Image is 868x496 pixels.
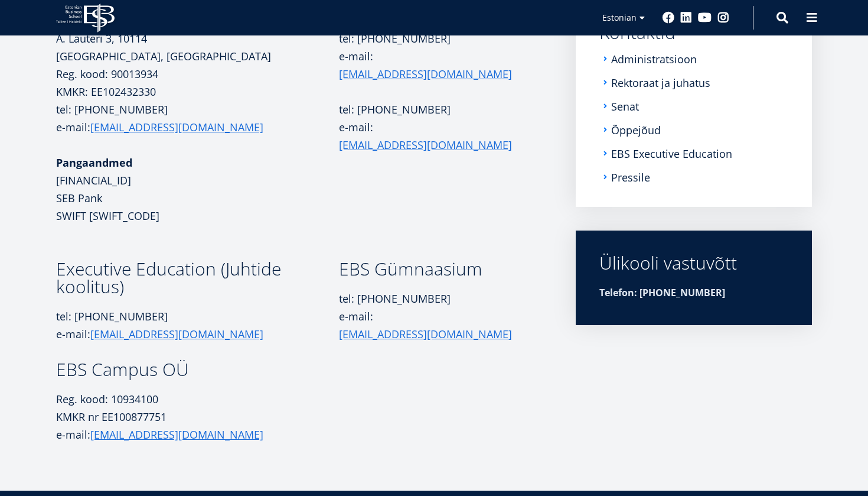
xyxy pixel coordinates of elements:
a: Senat [611,101,639,112]
a: [EMAIL_ADDRESS][DOMAIN_NAME] [339,136,512,154]
a: [EMAIL_ADDRESS][DOMAIN_NAME] [339,325,512,343]
a: EBS Executive Education [611,148,732,160]
a: [EMAIL_ADDRESS][DOMAIN_NAME] [90,325,263,343]
p: KMKR nr EE100877751 [56,408,339,426]
p: A. Lauteri 3, 10114 [GEOGRAPHIC_DATA], [GEOGRAPHIC_DATA] Reg. kood: 90013934 [56,30,339,83]
div: Ülikooli vastuvõtt [599,254,788,272]
a: Pressile [611,171,650,183]
a: Rektoraat ja juhatus [611,77,710,89]
a: Instagram [717,12,729,24]
a: Youtube [698,12,712,24]
a: Administratsioon [611,53,697,65]
strong: Telefon: [PHONE_NUMBER] [599,286,725,299]
p: Reg. kood: 10934100 [56,390,339,408]
p: KMKR: EE102432330 [56,83,339,101]
a: Õppejõud [611,124,661,136]
a: [EMAIL_ADDRESS][DOMAIN_NAME] [90,426,263,443]
p: e-mail: [339,118,541,154]
p: tel: [PHONE_NUMBER] e-mail: [339,30,541,83]
h3: EBS Campus OÜ [56,361,339,378]
p: tel: [PHONE_NUMBER] [339,101,541,118]
a: [EMAIL_ADDRESS][DOMAIN_NAME] [90,118,263,136]
a: Kontaktid [599,24,788,41]
p: tel: [PHONE_NUMBER] e-mail: [339,290,541,343]
p: tel: [PHONE_NUMBER] e-mail: [56,101,339,136]
p: e-mail: [56,426,339,443]
p: [FINANCIAL_ID] SEB Pank SWIFT [SWIFT_CODE] [56,154,339,225]
a: Linkedin [680,12,692,24]
h3: EBS Gümnaasium [339,260,541,278]
h3: Executive Education (Juhtide koolitus) [56,260,339,296]
strong: Pangaandmed [56,155,132,170]
a: [EMAIL_ADDRESS][DOMAIN_NAME] [339,65,512,83]
a: Facebook [663,12,674,24]
p: tel: [PHONE_NUMBER] e-mail: [56,307,339,343]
